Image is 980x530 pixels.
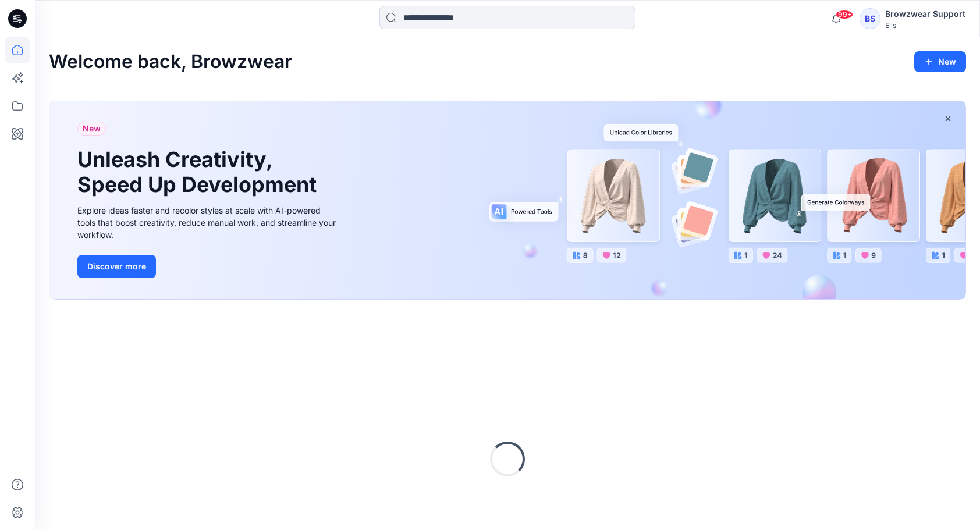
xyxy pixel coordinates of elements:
[77,204,339,241] div: Explore ideas faster and recolor styles at scale with AI-powered tools that boost creativity, red...
[77,255,339,278] a: Discover more
[836,10,853,19] span: 99+
[860,8,880,29] div: BS
[77,255,156,278] button: Discover more
[83,122,101,136] span: New
[77,147,322,197] h1: Unleash Creativity, Speed Up Development
[49,51,292,73] h2: Welcome back, Browzwear
[914,51,966,72] button: New
[885,7,965,21] div: Browzwear Support
[885,21,965,30] div: Elis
